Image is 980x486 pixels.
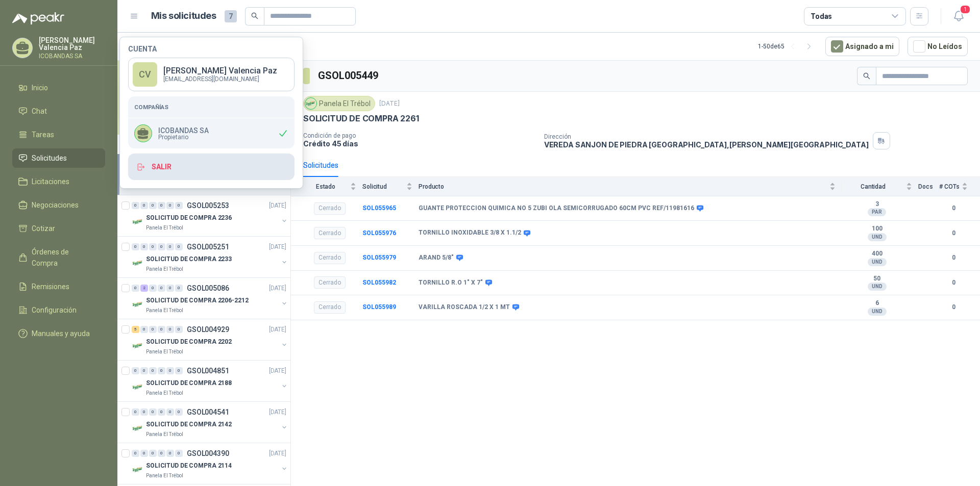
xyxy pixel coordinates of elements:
[544,140,869,149] p: VEREDA SANJON DE PIEDRA [GEOGRAPHIC_DATA] , [PERSON_NAME][GEOGRAPHIC_DATA]
[166,408,174,416] div: 0
[269,201,286,211] p: [DATE]
[939,203,968,213] b: 0
[158,285,165,292] div: 0
[32,129,54,140] span: Tareas
[379,99,400,109] p: [DATE]
[132,216,144,228] img: Company Logo
[939,183,960,190] span: # COTs
[132,326,139,333] div: 5
[419,303,510,312] b: VARILLA ROSCADA 1/2 X 1 MT
[269,325,286,335] p: [DATE]
[918,177,939,196] th: Docs
[149,408,157,416] div: 0
[908,37,968,56] button: No Leídos
[149,285,157,292] div: 0
[166,243,174,250] div: 0
[132,406,288,439] a: 0 0 0 0 0 0 GSOL004541[DATE] Company LogoSOLICITUD DE COMPRA 2142Panela El Trébol
[32,246,95,269] span: Órdenes de Compra
[187,243,229,250] p: GSOL005251
[32,199,79,211] span: Negociaciones
[146,348,183,356] p: Panela El Trébol
[132,381,144,393] img: Company Logo
[128,45,295,53] h4: Cuenta
[419,177,842,196] th: Producto
[166,367,174,374] div: 0
[128,118,295,148] div: ICOBANDAS SAPropietario
[132,257,144,269] img: Company Logo
[842,225,912,233] b: 100
[12,125,105,144] a: Tareas
[146,337,232,347] p: SOLICITUD DE COMPRA 2202
[314,202,346,215] div: Cerrado
[140,450,148,457] div: 0
[175,285,183,292] div: 0
[151,9,216,23] h1: Mis solicitudes
[149,243,157,250] div: 0
[158,450,165,457] div: 0
[158,243,165,250] div: 0
[158,202,165,209] div: 0
[140,285,148,292] div: 2
[12,172,105,191] a: Licitaciones
[39,37,105,51] p: [PERSON_NAME] Valencia Paz
[419,279,483,287] b: TORNILLO R.O 1" X 7"
[32,304,77,316] span: Configuración
[362,229,396,237] a: SOL055976
[842,299,912,308] b: 6
[187,450,229,457] p: GSOL004390
[132,408,139,416] div: 0
[12,300,105,320] a: Configuración
[134,103,288,112] h5: Compañías
[303,139,536,148] p: Crédito 45 días
[842,250,912,258] b: 400
[146,265,183,273] p: Panela El Trébol
[32,281,69,292] span: Remisiones
[12,12,64,24] img: Logo peakr
[187,326,229,333] p: GSOL004929
[303,160,338,171] div: Solicitudes
[146,306,183,315] p: Panela El Trébol
[939,278,968,288] b: 0
[132,202,139,209] div: 0
[12,148,105,168] a: Solicitudes
[939,228,968,238] b: 0
[269,449,286,458] p: [DATE]
[146,224,183,232] p: Panela El Trébol
[12,101,105,121] a: Chat
[146,420,232,429] p: SOLICITUD DE COMPRA 2142
[362,204,396,212] a: SOL055965
[362,254,396,261] b: SOL055979
[149,450,157,457] div: 0
[175,408,183,416] div: 0
[158,326,165,333] div: 0
[158,127,209,134] p: ICOBANDAS SA
[868,283,887,291] div: UND
[939,253,968,263] b: 0
[32,82,48,93] span: Inicio
[175,326,183,333] div: 0
[146,254,232,264] p: SOLICITUD DE COMPRA 2233
[132,285,139,292] div: 0
[132,340,144,352] img: Company Logo
[166,202,174,209] div: 0
[314,276,346,289] div: Cerrado
[949,7,968,25] button: 1
[132,243,139,250] div: 0
[146,213,232,223] p: SOLICITUD DE COMPRA 2236
[291,177,362,196] th: Estado
[314,301,346,314] div: Cerrado
[12,242,105,273] a: Órdenes de Compra
[140,367,148,374] div: 0
[187,408,229,416] p: GSOL004541
[132,450,139,457] div: 0
[128,58,295,91] a: CV[PERSON_NAME] Valencia Paz[EMAIL_ADDRESS][DOMAIN_NAME]
[166,326,174,333] div: 0
[133,62,157,87] div: CV
[132,199,288,232] a: 0 0 0 0 0 0 GSOL005253[DATE] Company LogoSOLICITUD DE COMPRA 2236Panela El Trébol
[269,242,286,252] p: [DATE]
[544,133,869,140] p: Dirección
[362,279,396,286] a: SOL055982
[32,176,69,187] span: Licitaciones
